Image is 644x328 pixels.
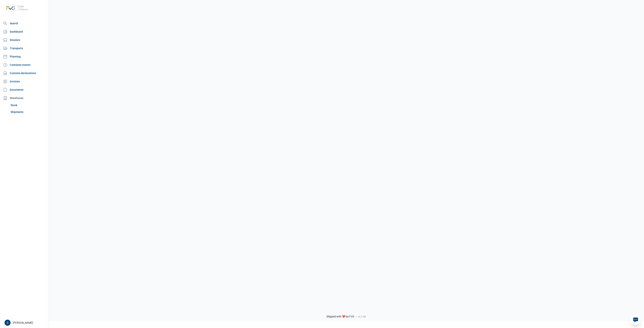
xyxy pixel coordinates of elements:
[327,315,355,318] span: Shipped with ❤️ by FVG
[2,86,47,93] a: Documents
[2,61,47,69] a: Container events
[5,320,46,326] div: [PERSON_NAME]
[2,78,47,85] a: Invoices
[2,28,47,35] a: Dashboard
[2,69,47,77] a: Customs declarations
[358,315,366,318] span: v1.1.34
[2,94,47,102] div: Warehouse
[356,315,357,318] span: -
[2,53,47,60] a: Planning
[9,102,47,109] a: Stock
[2,36,47,44] a: Dossiers
[2,20,47,27] a: Search
[2,44,47,52] a: Transports
[3,3,30,13] img: FVG - Global freight forwarding
[5,320,11,326] button: S
[9,109,47,115] a: Shipments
